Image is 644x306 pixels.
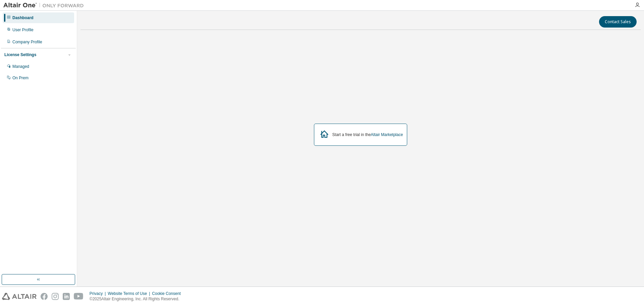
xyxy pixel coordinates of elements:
div: Start a free trial in the [332,132,403,137]
div: Cookie Consent [152,291,184,296]
a: Altair Marketplace [371,132,403,137]
img: facebook.svg [41,293,48,300]
div: On Prem [12,75,29,81]
img: altair_logo.svg [2,293,37,300]
div: Website Terms of Use [108,291,152,296]
div: Dashboard [12,15,34,20]
div: User Profile [12,27,34,33]
img: Altair One [3,2,87,9]
img: linkedin.svg [63,293,70,300]
div: Company Profile [12,39,42,45]
div: Managed [12,64,29,69]
img: instagram.svg [52,293,59,300]
p: © 2025 Altair Engineering, Inc. All Rights Reserved. [90,296,185,302]
div: Privacy [90,291,108,296]
div: License Settings [4,52,36,57]
button: Contact Sales [599,16,637,28]
img: youtube.svg [74,293,84,300]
